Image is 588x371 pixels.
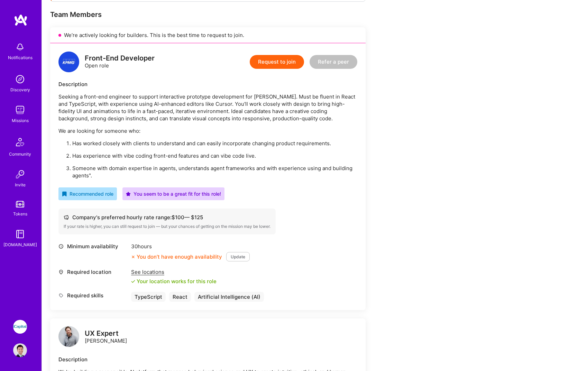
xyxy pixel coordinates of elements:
[13,320,27,334] img: iCapital: Building an Alternative Investment Marketplace
[131,268,217,276] div: See locations
[131,278,217,285] div: Your location works for this role
[58,269,64,275] i: icon Location
[50,10,366,19] div: Team Members
[85,55,155,69] div: Open role
[62,192,67,196] i: icon RecommendedBadge
[58,292,128,299] div: Required skills
[8,54,33,61] div: Notifications
[9,150,31,158] div: Community
[131,253,222,260] div: You don’t have enough availability
[72,165,357,179] p: Someone with domain expertise in agents, understands agent frameworks and with experience using a...
[58,293,64,298] i: icon Tag
[3,241,37,248] div: [DOMAIN_NAME]
[58,93,357,122] p: Seeking a front-end engineer to support interactive prototype development for [PERSON_NAME]. Must...
[16,201,24,207] img: tokens
[58,356,357,363] div: Description
[131,243,250,250] div: 30 hours
[12,134,28,150] img: Community
[72,152,357,159] p: Has experience with vibe coding front-end features and can vibe code live.
[131,279,135,284] i: icon Check
[13,210,27,217] div: Tokens
[62,190,113,197] div: Recommended role
[72,140,357,147] p: Has worked closely with clients to understand and can easily incorporate changing product require...
[85,330,127,337] div: UX Expert
[12,117,29,124] div: Missions
[13,40,27,54] img: bell
[131,292,166,302] div: TypeScript
[58,326,79,347] img: logo
[64,215,69,220] i: icon Cash
[58,243,128,250] div: Minimum availability
[169,292,191,302] div: React
[126,192,131,196] i: icon PurpleStar
[11,343,29,357] a: User Avatar
[14,14,28,26] img: logo
[310,55,357,69] button: Refer a peer
[58,244,64,249] i: icon Clock
[126,190,221,197] div: You seem to be a great fit for this role!
[250,55,304,69] button: Request to join
[13,167,27,181] img: Invite
[131,255,135,259] i: icon CloseOrange
[13,343,27,357] img: User Avatar
[64,224,270,229] div: If your rate is higher, you can still request to join — but your chances of getting on the missio...
[58,81,357,88] div: Description
[58,52,79,72] img: logo
[10,86,30,93] div: Discovery
[58,268,128,276] div: Required location
[58,127,357,135] p: We are looking for someone who:
[13,103,27,117] img: teamwork
[85,330,127,344] div: [PERSON_NAME]
[194,292,264,302] div: Artificial Intelligence (AI)
[58,326,79,349] a: logo
[226,252,250,261] button: Update
[85,55,155,62] div: Front-End Developer
[50,27,366,43] div: We’re actively looking for builders. This is the best time to request to join.
[13,72,27,86] img: discovery
[13,227,27,241] img: guide book
[64,214,270,221] div: Company's preferred hourly rate range: $ 100 — $ 125
[15,181,26,188] div: Invite
[11,320,29,334] a: iCapital: Building an Alternative Investment Marketplace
